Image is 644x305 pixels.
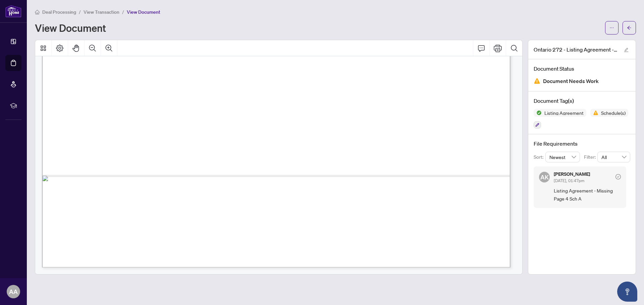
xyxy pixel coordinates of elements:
[534,140,630,148] h4: File Requirements
[598,110,628,115] span: Schedule(s)
[549,152,576,162] span: Newest
[542,110,586,115] span: Listing Agreement
[79,8,81,16] li: /
[127,9,160,15] span: View Document
[609,25,614,30] span: ellipsis
[554,187,621,203] span: Listing Agreement - Missing Page 4 Sch A
[122,8,124,16] li: /
[534,78,540,84] img: Document Status
[35,22,106,33] h1: View Document
[624,48,629,52] span: edit
[543,77,599,86] span: Document Needs Work
[584,153,597,161] p: Filter:
[615,174,621,179] span: check-circle
[42,9,76,15] span: Deal Processing
[534,109,542,117] img: Status Icon
[534,65,630,73] h4: Document Status
[84,9,119,15] span: View Transaction
[534,46,618,54] span: Ontario 272 - Listing Agreement - Landlord Designated Representation Agreement Authority to Offer...
[601,152,626,162] span: All
[540,172,549,182] span: AK
[534,97,630,105] h4: Document Tag(s)
[5,5,21,17] img: logo
[554,172,590,176] h5: [PERSON_NAME]
[534,153,545,161] p: Sort:
[35,10,40,14] span: home
[590,109,598,117] img: Status Icon
[627,25,632,30] span: arrow-left
[9,287,18,296] span: AA
[617,282,637,302] button: Open asap
[554,178,584,183] span: [DATE], 01:47pm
